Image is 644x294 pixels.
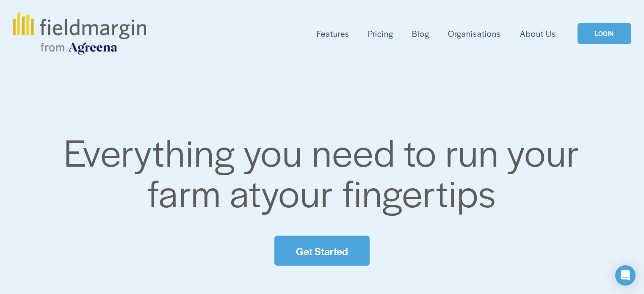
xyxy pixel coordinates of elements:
span: Features [317,27,349,40]
span: your fingertips [261,165,496,218]
a: About Us [520,27,556,41]
a: Pricing [368,27,393,41]
img: fieldmargin.com [13,12,146,55]
a: Get Started [274,236,369,266]
a: folder dropdown [317,27,349,41]
a: LOGIN [578,23,631,44]
a: Organisations [448,27,501,41]
a: Blog [412,27,429,41]
div: Open Intercom Messenger [615,265,636,286]
span: Everything you need to run your farm at [64,125,589,218]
